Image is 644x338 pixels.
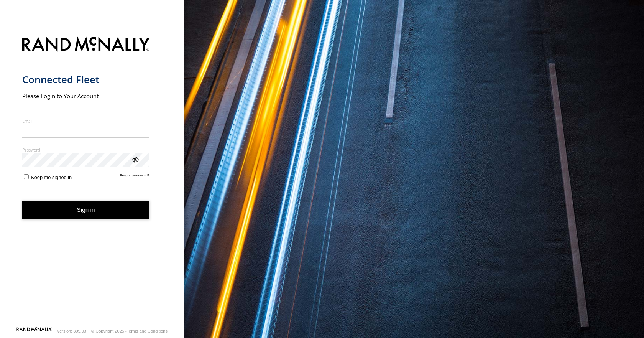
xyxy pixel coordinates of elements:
a: Forgot password? [120,173,150,180]
div: Version: 305.03 [57,329,86,333]
div: ViewPassword [131,155,139,163]
a: Terms and Conditions [127,329,168,333]
input: Keep me signed in [24,174,29,179]
img: Rand McNally [22,35,150,55]
label: Email [22,118,150,124]
span: Keep me signed in [31,175,72,180]
button: Sign in [22,201,150,219]
h1: Connected Fleet [22,73,150,86]
label: Password [22,147,150,153]
div: © Copyright 2025 - [91,329,168,333]
h2: Please Login to Your Account [22,92,150,100]
form: main [22,32,162,326]
a: Visit our Website [16,327,52,335]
